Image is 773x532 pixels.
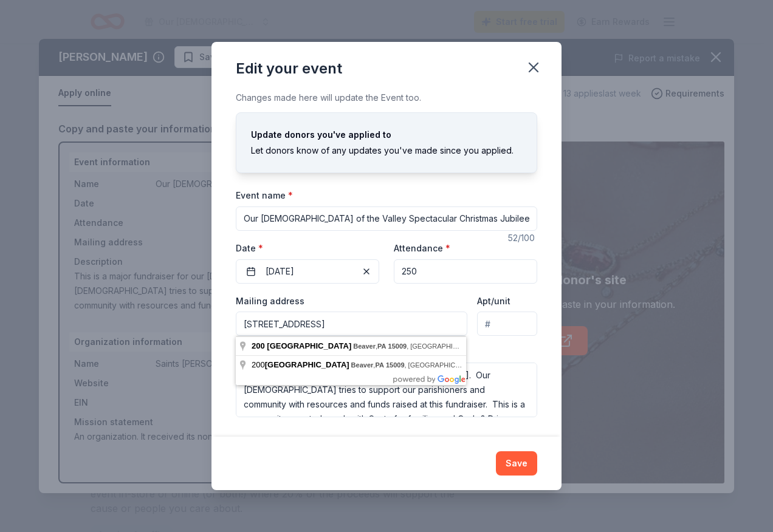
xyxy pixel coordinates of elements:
[377,343,386,350] span: PA
[508,231,537,245] div: 52 /100
[477,312,537,336] input: #
[353,343,376,350] span: Beaver
[265,360,349,369] span: [GEOGRAPHIC_DATA]
[351,361,478,369] span: , , [GEOGRAPHIC_DATA]
[252,341,265,350] span: 200
[251,143,522,158] div: Let donors know of any updates you've made since you applied.
[496,451,537,476] button: Save
[236,259,379,284] button: [DATE]
[251,128,522,142] div: Update donors you've applied to
[236,90,537,105] div: Changes made here will update the Event too.
[353,343,480,350] span: , , [GEOGRAPHIC_DATA]
[388,343,407,350] span: 15009
[236,312,467,336] input: Enter a US address
[267,341,351,350] span: [GEOGRAPHIC_DATA]
[351,361,374,369] span: Beaver
[252,360,351,369] span: 200
[375,361,383,369] span: PA
[236,295,304,307] label: Mailing address
[236,206,537,231] input: Spring Fundraiser
[236,363,537,417] textarea: This is a major fundraiser for our [DEMOGRAPHIC_DATA]. Our [DEMOGRAPHIC_DATA] tries to support ou...
[386,361,405,369] span: 15009
[477,295,510,307] label: Apt/unit
[236,189,293,202] label: Event name
[394,259,537,284] input: 20
[394,242,450,254] label: Attendance
[236,242,379,254] label: Date
[236,59,342,78] div: Edit your event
